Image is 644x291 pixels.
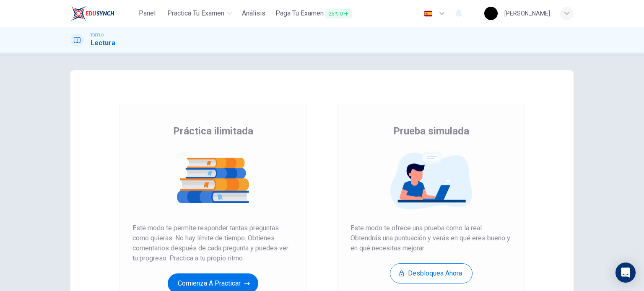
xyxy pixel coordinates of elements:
[484,7,498,20] img: Profile picture
[423,10,434,17] img: es
[167,8,224,18] span: Practica tu examen
[504,8,550,18] div: [PERSON_NAME]
[615,263,636,283] div: Open Intercom Messenger
[272,6,355,21] button: Paga Tu Examen25% OFF
[393,124,469,138] span: Prueba simulada
[91,38,115,48] h1: Lectura
[173,124,253,138] span: Práctica ilimitada
[242,8,265,18] span: Análisis
[70,5,114,22] img: EduSynch logo
[275,8,352,19] span: Paga Tu Examen
[239,6,269,21] button: Análisis
[325,9,352,18] span: 25% OFF
[134,6,161,21] button: Panel
[139,8,156,18] span: Panel
[351,223,512,253] span: Este modo te ofrece una prueba como la real. Obtendrás una puntuación y verás en qué eres bueno y...
[70,5,134,22] a: EduSynch logo
[132,223,293,263] span: Este modo te permite responder tantas preguntas como quieras. No hay límite de tiempo. Obtienes c...
[91,32,104,38] span: TOEFL®
[164,6,235,21] button: Practica tu examen
[390,263,473,283] button: Desbloquea ahora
